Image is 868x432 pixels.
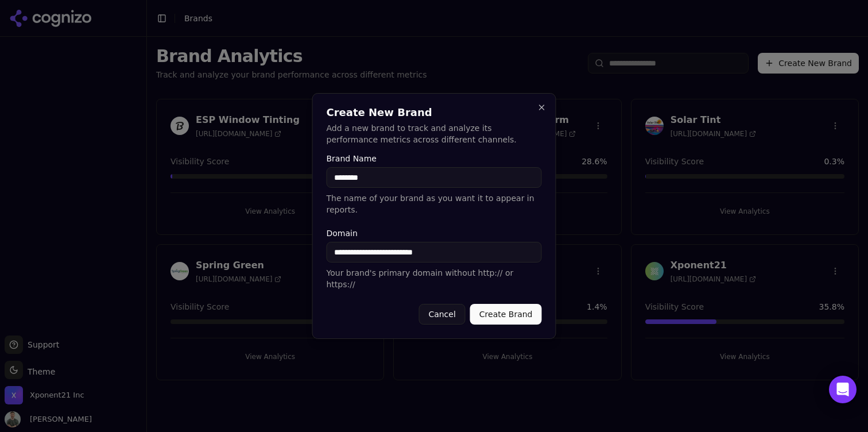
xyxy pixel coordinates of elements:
h2: Create New Brand [327,107,542,118]
button: Create Brand [470,304,542,325]
p: Add a new brand to track and analyze its performance metrics across different channels. [327,122,542,145]
p: Your brand's primary domain without http:// or https:// [327,267,542,290]
p: The name of your brand as you want it to appear in reports. [327,192,542,215]
label: Brand Name [327,155,542,163]
button: Cancel [418,304,465,325]
label: Domain [327,229,542,237]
